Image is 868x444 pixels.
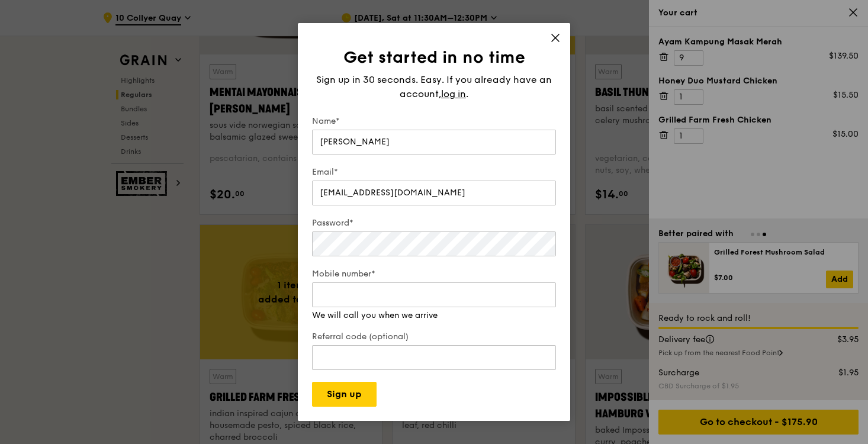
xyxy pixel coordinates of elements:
label: Email* [312,166,556,178]
label: Name* [312,115,556,127]
button: Sign up [312,382,377,407]
span: log in [441,87,466,101]
div: We will call you when we arrive [312,310,556,321]
label: Password* [312,217,556,229]
h1: Get started in no time [312,47,556,68]
span: . [466,88,468,99]
label: Referral code (optional) [312,331,556,343]
label: Mobile number* [312,268,556,280]
span: Sign up in 30 seconds. Easy. If you already have an account, [316,74,552,99]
